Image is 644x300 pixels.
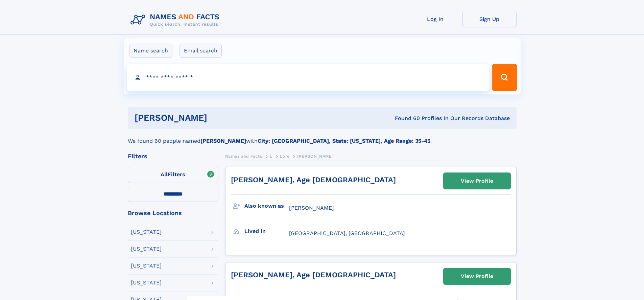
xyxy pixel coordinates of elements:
[461,173,493,189] div: View Profile
[462,11,517,27] a: Sign Up
[231,271,396,279] a: [PERSON_NAME], Age [DEMOGRAPHIC_DATA]
[135,114,301,122] h1: [PERSON_NAME]
[492,64,517,91] button: Search Button
[289,230,405,236] span: [GEOGRAPHIC_DATA], [GEOGRAPHIC_DATA]
[180,44,222,58] label: Email search
[280,154,289,159] span: Lore
[131,246,162,252] div: [US_STATE]
[128,11,225,29] img: Logo Names and Facts
[244,200,289,212] h3: Also known as
[225,152,262,160] a: Names and Facts
[129,44,172,58] label: Name search
[270,152,272,160] a: L
[408,11,462,27] a: Log In
[128,210,218,216] div: Browse Locations
[131,229,162,235] div: [US_STATE]
[131,280,162,285] div: [US_STATE]
[200,138,246,144] b: [PERSON_NAME]
[444,173,510,189] a: View Profile
[270,154,272,159] span: L
[161,171,168,178] span: All
[301,115,510,122] div: Found 60 Profiles In Our Records Database
[461,269,493,284] div: View Profile
[128,153,218,159] div: Filters
[289,205,334,211] span: [PERSON_NAME]
[244,226,289,237] h3: Lived in
[280,152,289,160] a: Lore
[297,154,333,159] span: [PERSON_NAME]
[131,263,162,269] div: [US_STATE]
[258,138,430,144] b: City: [GEOGRAPHIC_DATA], State: [US_STATE], Age Range: 35-45
[128,129,517,145] div: We found 60 people named with .
[231,176,396,184] a: [PERSON_NAME], Age [DEMOGRAPHIC_DATA]
[128,167,218,183] label: Filters
[444,268,510,284] a: View Profile
[127,64,489,91] input: search input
